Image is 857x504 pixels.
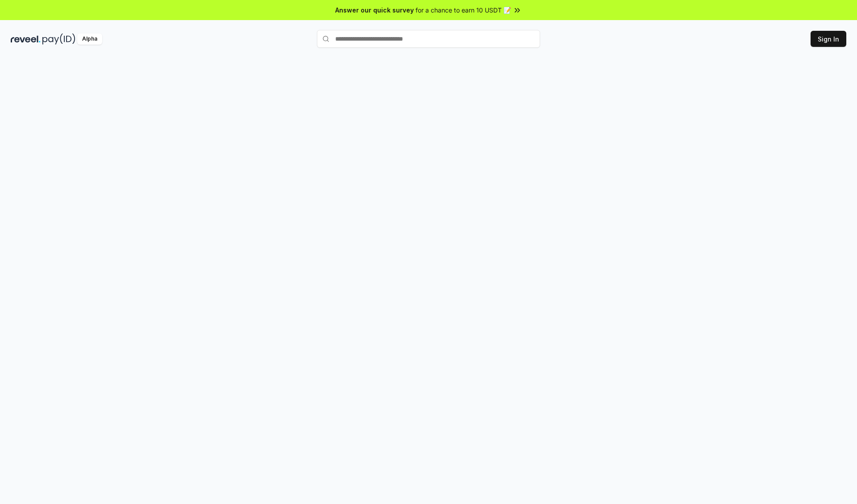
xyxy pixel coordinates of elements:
div: Alpha [77,33,102,45]
img: reveel_dark [11,33,41,45]
button: Sign In [811,31,846,47]
span: Answer our quick survey [335,5,414,15]
span: for a chance to earn 10 USDT 📝 [416,5,511,15]
img: pay_id [42,33,75,45]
